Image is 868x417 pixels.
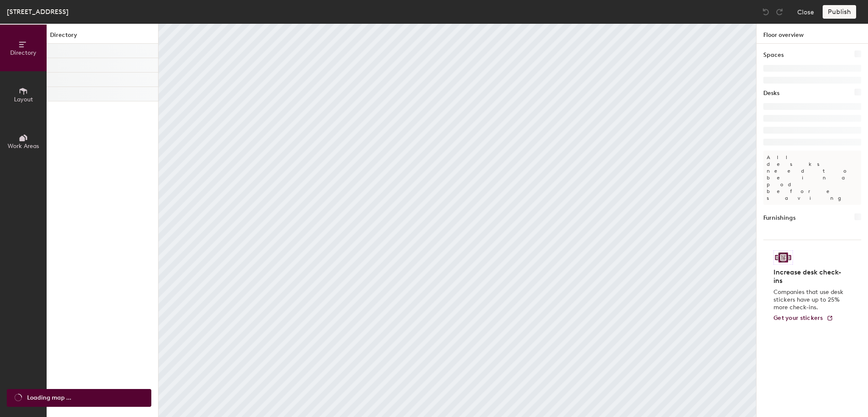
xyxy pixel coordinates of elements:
a: Get your stickers [773,315,833,322]
h1: Desks [763,89,779,98]
h1: Directory [47,31,158,44]
span: Loading map ... [27,393,71,403]
span: Get your stickers [773,314,823,322]
h1: Spaces [763,50,784,60]
h1: Furnishings [763,213,796,223]
img: Undo [762,8,770,16]
button: Close [797,5,814,19]
h4: Increase desk check-ins [773,268,846,285]
span: Work Areas [8,143,39,150]
h1: Floor overview [757,24,868,44]
img: Redo [775,8,784,16]
p: Companies that use desk stickers have up to 25% more check-ins. [773,288,846,311]
span: Layout [14,96,33,103]
div: [STREET_ADDRESS] [7,6,69,17]
img: Sticker logo [773,250,793,265]
p: All desks need to be in a pod before saving [763,151,861,205]
span: Directory [10,49,36,56]
canvas: Map [159,24,756,417]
